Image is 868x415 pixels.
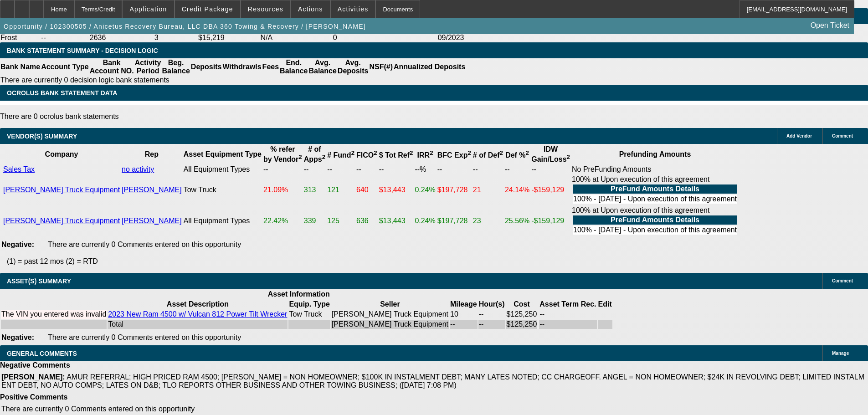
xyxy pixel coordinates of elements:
b: # of Def [473,151,503,159]
a: 2023 New Ram 4500 w/ Vulcan 812 Power Tilt Wrecker [108,310,287,318]
button: Credit Package [175,0,240,18]
sup: 2 [567,154,570,160]
b: Asset Description [167,300,229,308]
b: Rep [145,150,159,158]
td: 100% - [DATE] - Upon execution of this agreement [573,195,737,204]
td: 636 [356,206,378,236]
b: Negative: [1,333,34,341]
td: 21 [473,175,503,205]
b: Negative: [1,241,34,248]
b: Cost [514,300,530,308]
span: GENERAL COMMENTS [7,350,77,357]
span: Add Vendor [786,133,812,138]
td: -- [437,165,472,174]
td: -- [539,310,596,319]
td: Tow Truck [183,175,262,205]
th: End. Balance [279,58,308,76]
span: VENDOR(S) SUMMARY [7,133,77,140]
span: Comment [832,133,853,138]
b: Mileage [450,300,477,308]
button: Resources [241,0,290,18]
span: There are currently 0 Comments entered on this opportunity [48,241,241,248]
td: $13,443 [379,175,414,205]
b: Company [45,150,78,158]
div: 100% at Upon execution of this agreement [572,175,738,205]
sup: 2 [500,149,503,156]
a: Open Ticket [807,18,853,33]
td: -- [504,165,530,174]
b: # Fund [327,151,354,159]
td: All Equipment Types [183,206,262,236]
td: $197,728 [437,175,472,205]
a: [PERSON_NAME] Truck Equipment [3,186,120,194]
span: AMUR REFERRAL; HIGH PRICED RAM 4500; [PERSON_NAME] = NON HOMEOWNER; $100K IN INSTALMENT DEBT; MAN... [1,373,864,389]
th: Equip. Type [288,300,330,309]
span: Activities [338,5,369,13]
sup: 2 [430,149,433,156]
button: Actions [291,0,330,18]
b: IDW Gain/Loss [531,145,570,163]
td: $125,250 [506,320,538,329]
span: OCROLUS BANK STATEMENT DATA [7,89,117,97]
b: PreFund Amounts Details [611,216,699,224]
td: 339 [303,206,326,236]
b: Seller [380,300,400,308]
a: [PERSON_NAME] Truck Equipment [3,217,120,225]
b: Hour(s) [479,300,505,308]
b: % refer by Vendor [263,145,302,163]
a: [PERSON_NAME] [122,186,182,194]
td: 25.56% [504,206,530,236]
sup: 2 [322,154,325,160]
td: -- [303,165,326,174]
b: Asset Term Rec. [539,300,596,308]
td: 10 [450,310,478,319]
td: N/A [260,33,332,42]
td: 640 [356,175,378,205]
th: Asset Term Recommendation [539,300,596,309]
td: $15,219 [198,33,260,42]
td: -- [539,320,596,329]
td: -- [473,165,503,174]
b: BFC Exp [437,151,471,159]
sup: 2 [410,149,413,156]
th: NSF(#) [369,58,393,76]
td: -- [356,165,378,174]
td: [PERSON_NAME] Truck Equipment [331,310,449,319]
div: No PreFunding Amounts [572,165,738,174]
span: Comment [832,278,853,283]
sup: 2 [467,149,471,156]
sup: 2 [526,149,529,156]
sup: 2 [298,154,302,160]
td: 23 [473,206,503,236]
span: There are currently 0 Comments entered on this opportunity [1,405,195,413]
a: Sales Tax [3,165,35,173]
td: -- [531,165,570,174]
b: Asset Information [268,290,330,298]
th: Beg. Balance [161,58,190,76]
td: -- [478,310,505,319]
td: 09/2023 [437,33,506,42]
b: Prefunding Amounts [619,150,691,158]
th: Avg. Balance [308,58,337,76]
th: Account Type [41,58,89,76]
span: Application [129,5,167,13]
td: 121 [327,175,355,205]
td: 24.14% [504,175,530,205]
span: There are currently 0 Comments entered on this opportunity [48,333,241,341]
td: 2636 [89,33,154,42]
b: [PERSON_NAME]: [1,373,65,381]
td: 313 [303,175,326,205]
td: -- [263,165,303,174]
span: Manage [832,351,849,356]
th: Activity Period [134,58,162,76]
td: $197,728 [437,206,472,236]
span: Actions [298,5,323,13]
td: 125 [327,206,355,236]
button: Application [123,0,174,18]
td: 0.24% [414,206,436,236]
b: PreFund Amounts Details [611,185,699,193]
th: Withdrawls [222,58,262,76]
td: -- [327,165,355,174]
td: -- [379,165,414,174]
td: -- [478,320,505,329]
